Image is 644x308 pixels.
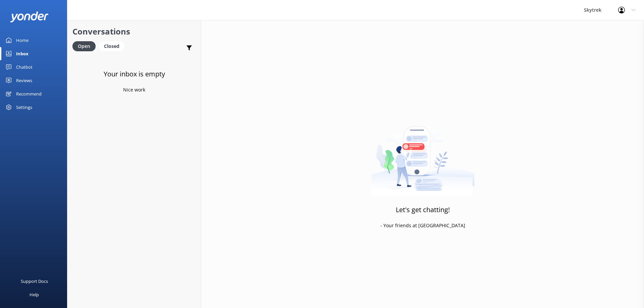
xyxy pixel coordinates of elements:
[16,60,33,74] div: Chatbot
[396,204,450,215] h3: Let's get chatting!
[16,74,32,87] div: Reviews
[16,47,29,60] div: Inbox
[72,41,96,51] div: Open
[16,34,29,47] div: Home
[104,69,165,79] h3: Your inbox is empty
[99,42,128,50] a: Closed
[16,87,42,101] div: Recommend
[72,25,196,38] h2: Conversations
[99,41,124,51] div: Closed
[123,86,145,94] p: Nice work
[21,274,48,288] div: Support Docs
[16,101,32,114] div: Settings
[380,222,465,229] p: - Your friends at [GEOGRAPHIC_DATA]
[30,288,39,301] div: Help
[371,112,475,196] img: artwork of a man stealing a conversation from at giant smartphone
[72,42,99,50] a: Open
[10,11,49,22] img: yonder-white-logo.png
